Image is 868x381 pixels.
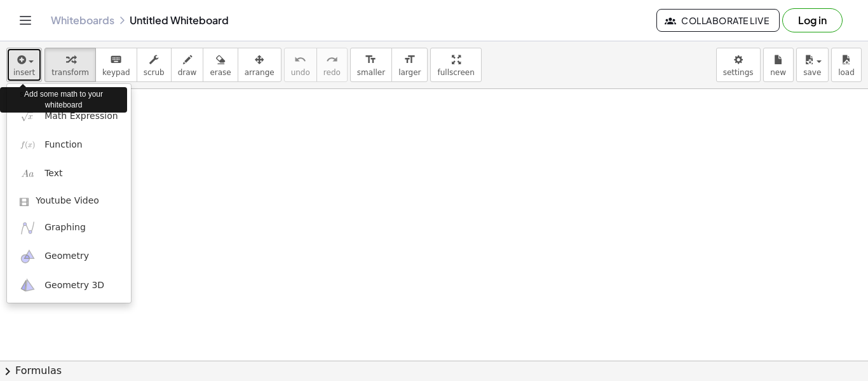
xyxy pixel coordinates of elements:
[716,48,761,82] button: settings
[803,68,821,77] span: save
[20,249,36,265] img: ggb-geometry.svg
[13,68,35,77] span: insert
[294,52,306,67] i: undo
[7,188,131,214] a: Youtube Video
[350,48,392,82] button: format_sizesmaller
[430,48,481,82] button: fullscreen
[144,68,165,77] span: scrub
[326,52,338,67] i: redo
[245,68,275,77] span: arrange
[7,130,131,159] a: Function
[316,48,348,82] button: redoredo
[20,277,36,293] img: ggb-3d.svg
[44,139,83,151] span: Function
[7,214,131,242] a: Graphing
[291,68,310,77] span: undo
[210,68,231,77] span: erase
[110,52,122,67] i: keyboard
[398,68,421,77] span: larger
[365,52,377,67] i: format_size
[7,271,131,300] a: Geometry 3D
[20,166,36,182] img: Aa.png
[357,68,385,77] span: smaller
[6,48,42,82] button: insert
[20,137,36,153] img: f_x.png
[51,14,114,27] a: Whiteboards
[763,48,794,82] button: new
[770,68,786,77] span: new
[36,195,99,207] span: Youtube Video
[391,48,428,82] button: format_sizelarger
[44,48,96,82] button: transform
[7,160,131,188] a: Text
[44,279,104,292] span: Geometry 3D
[403,52,416,67] i: format_size
[656,9,780,32] button: Collaborate Live
[723,68,754,77] span: settings
[7,242,131,271] a: Geometry
[102,68,130,77] span: keypad
[44,167,62,180] span: Text
[15,10,36,31] button: Toggle navigation
[178,68,197,77] span: draw
[437,68,474,77] span: fullscreen
[51,68,89,77] span: transform
[95,48,137,82] button: keyboardkeypad
[171,48,204,82] button: draw
[7,102,131,130] a: Math Expression
[44,110,118,123] span: Math Expression
[137,48,172,82] button: scrub
[831,48,862,82] button: load
[796,48,829,82] button: save
[44,250,89,263] span: Geometry
[44,221,86,234] span: Graphing
[203,48,238,82] button: erase
[667,15,769,26] span: Collaborate Live
[323,68,341,77] span: redo
[20,108,36,124] img: sqrt_x.png
[782,8,843,32] button: Log in
[238,48,281,82] button: arrange
[838,68,855,77] span: load
[284,48,317,82] button: undoundo
[20,220,36,236] img: ggb-graphing.svg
